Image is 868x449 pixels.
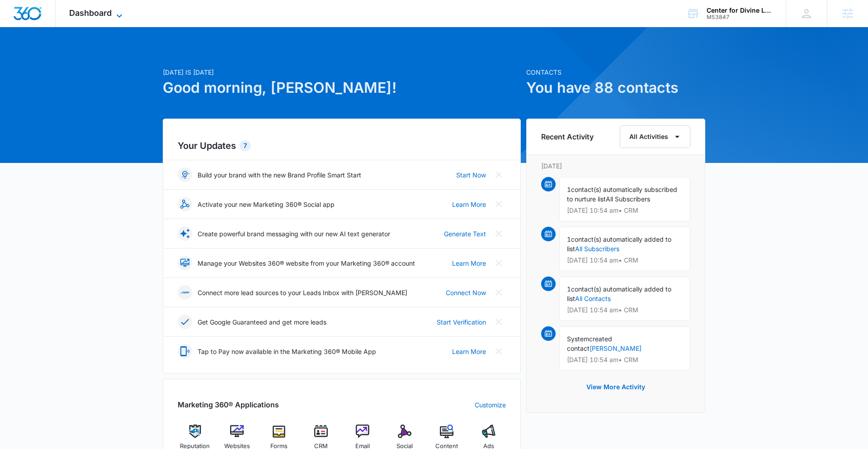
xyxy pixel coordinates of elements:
a: Customize [475,400,506,410]
p: [DATE] 10:54 am • CRM [567,257,683,263]
span: Dashboard [69,8,112,18]
p: Build your brand with the new Brand Profile Smart Start [198,170,361,180]
a: Learn More [452,347,486,356]
a: Connect Now [446,288,486,297]
button: Close [491,285,506,300]
a: Learn More [452,258,486,268]
span: 1 [567,186,571,193]
h1: You have 88 contacts [526,77,705,99]
a: All Contacts [575,295,611,302]
h6: Recent Activity [541,131,594,142]
p: Activate your new Marketing 360® Social app [198,200,335,209]
span: contact(s) automatically subscribed to nurture list [567,186,677,203]
p: Contacts [526,67,705,77]
button: Close [491,256,506,270]
span: System [567,335,589,343]
h2: Marketing 360® Applications [178,399,279,410]
span: All Subscribers [606,195,650,203]
p: Tap to Pay now available in the Marketing 360® Mobile App [198,347,376,356]
button: Close [491,167,506,182]
a: All Subscribers [575,245,619,253]
p: [DATE] 10:54 am • CRM [567,207,683,214]
p: [DATE] 10:54 am • CRM [567,357,683,363]
a: Start Verification [437,317,486,327]
button: Close [491,344,506,358]
span: contact(s) automatically added to list [567,285,671,302]
div: 7 [240,140,251,151]
p: [DATE] 10:54 am • CRM [567,307,683,313]
button: Close [491,226,506,241]
button: View More Activity [577,376,654,398]
a: Start Now [456,170,486,180]
a: Learn More [452,200,486,209]
h1: Good morning, [PERSON_NAME]! [163,77,521,99]
h2: Your Updates [178,139,506,153]
span: contact(s) automatically added to list [567,235,671,253]
span: 1 [567,235,571,243]
p: Create powerful brand messaging with our new AI text generator [198,229,390,239]
a: Generate Text [444,229,486,239]
p: Get Google Guaranteed and get more leads [198,317,326,327]
span: created contact [567,335,612,352]
span: 1 [567,285,571,293]
p: [DATE] [541,161,690,171]
p: Manage your Websites 360® website from your Marketing 360® account [198,258,415,268]
div: account id [707,14,773,20]
button: Close [491,197,506,211]
a: [PERSON_NAME] [590,344,642,352]
p: [DATE] is [DATE] [163,67,521,77]
button: Close [491,315,506,329]
button: All Activities [620,125,690,148]
p: Connect more lead sources to your Leads Inbox with [PERSON_NAME] [198,288,407,297]
div: account name [707,7,773,14]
